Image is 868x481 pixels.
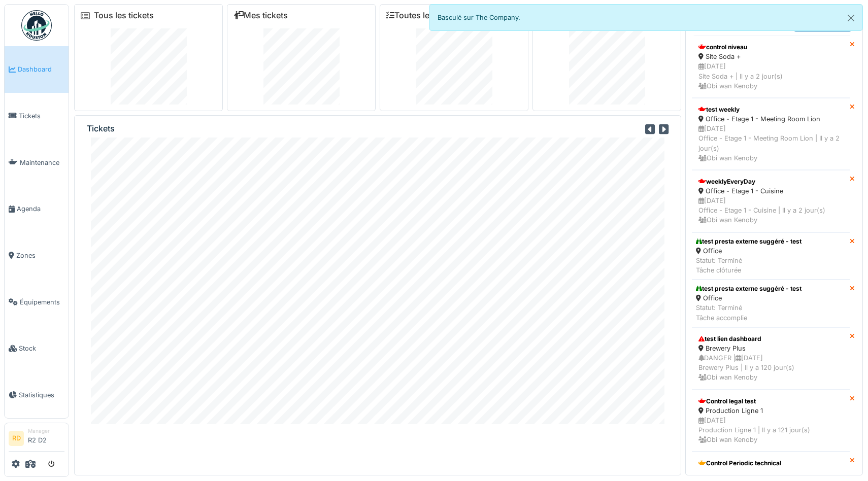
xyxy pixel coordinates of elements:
[696,246,802,256] div: Office
[698,52,843,61] div: Site Soda +
[698,196,843,225] div: [DATE] Office - Etage 1 - Cuisine | Il y a 2 jour(s) Obi wan Kenoby
[692,280,850,327] a: test presta externe suggéré - test Office Statut: TerminéTâche accomplie
[698,186,843,196] div: Office - Etage 1 - Cuisine
[386,11,462,20] a: Toutes les tâches
[5,46,69,93] a: Dashboard
[696,284,802,293] div: test presta externe suggéré - test
[692,390,850,452] a: Control legal test Production Ligne 1 [DATE]Production Ligne 1 | Il y a 121 jour(s) Obi wan Kenoby
[19,111,64,121] span: Tickets
[87,124,115,133] h6: Tickets
[28,427,64,435] div: Manager
[692,327,850,390] a: test lien dashboard Brewery Plus DANGER |[DATE]Brewery Plus | Il y a 120 jour(s) Obi wan Kenoby
[698,353,843,383] div: DANGER | [DATE] Brewery Plus | Il y a 120 jour(s) Obi wan Kenoby
[698,334,843,343] div: test lien dashboard
[698,416,843,445] div: [DATE] Production Ligne 1 | Il y a 121 jour(s) Obi wan Kenoby
[698,105,843,114] div: test weekly
[692,170,850,232] a: weeklyEveryDay Office - Etage 1 - Cuisine [DATE]Office - Etage 1 - Cuisine | Il y a 2 jour(s) Obi...
[698,43,843,52] div: control niveau
[840,5,862,31] button: Close
[19,390,64,400] span: Statistiques
[692,36,850,98] a: control niveau Site Soda + [DATE]Site Soda + | Il y a 2 jour(s) Obi wan Kenoby
[233,11,288,20] a: Mes tickets
[696,256,802,275] div: Statut: Terminé Tâche clôturée
[9,431,24,446] li: RD
[698,114,843,124] div: Office - Etage 1 - Meeting Room Lion
[696,237,802,246] div: test presta externe suggéré - test
[692,98,850,170] a: test weekly Office - Etage 1 - Meeting Room Lion [DATE]Office - Etage 1 - Meeting Room Lion | Il ...
[18,64,64,74] span: Dashboard
[19,343,64,353] span: Stock
[698,468,843,477] div: Site Soda + - Production Line 1
[698,343,843,353] div: Brewery Plus
[5,93,69,140] a: Tickets
[698,406,843,416] div: Production Ligne 1
[696,303,802,322] div: Statut: Terminé Tâche accomplie
[696,293,802,303] div: Office
[94,11,154,20] a: Tous les tickets
[20,297,64,307] span: Équipements
[698,61,843,91] div: [DATE] Site Soda + | Il y a 2 jour(s) Obi wan Kenoby
[698,177,843,186] div: weeklyEveryDay
[692,232,850,280] a: test presta externe suggéré - test Office Statut: TerminéTâche clôturée
[16,251,64,260] span: Zones
[5,279,69,325] a: Équipements
[698,397,843,406] div: Control legal test
[698,124,843,163] div: [DATE] Office - Etage 1 - Meeting Room Lion | Il y a 2 jour(s) Obi wan Kenoby
[17,204,64,214] span: Agenda
[5,139,69,186] a: Maintenance
[21,10,52,41] img: Badge_color-CXgf-gQk.svg
[5,186,69,232] a: Agenda
[28,427,64,449] li: R2 D2
[5,325,69,372] a: Stock
[429,4,863,31] div: Basculé sur The Company.
[698,459,843,468] div: Control Periodic technical
[5,232,69,279] a: Zones
[5,372,69,419] a: Statistiques
[20,158,64,167] span: Maintenance
[9,427,64,452] a: RD ManagerR2 D2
